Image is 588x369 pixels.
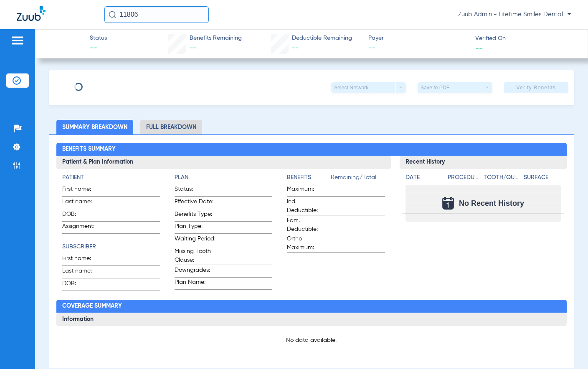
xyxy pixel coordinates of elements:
[175,210,215,221] span: Benefits Type:
[448,173,481,182] h4: Procedure
[56,300,567,313] h2: Coverage Summary
[175,247,215,265] span: Missing Tooth Clause:
[140,120,202,134] li: Full Breakdown
[62,185,103,196] span: First name:
[459,199,524,207] span: No Recent History
[175,222,215,233] span: Plan Type:
[56,120,133,134] li: Summary Breakdown
[175,278,215,289] span: Plan Name:
[62,243,160,251] h4: Subscriber
[17,6,46,21] img: Zuub Logo
[175,266,215,277] span: Downgrades:
[175,173,272,182] h4: Plan
[287,216,328,234] span: Fam. Deductible:
[56,143,567,156] h2: Benefits Summary
[62,336,561,344] p: No data available.
[62,210,103,221] span: DOB:
[175,185,215,196] span: Status:
[484,173,521,182] h4: Tooth/Quad
[287,197,328,215] span: Ind. Deductible:
[475,34,575,43] span: Verified On
[287,235,328,252] span: Ortho Maximum:
[400,156,567,169] h3: Recent History
[406,173,441,182] h4: Date
[175,197,215,209] span: Effective Date:
[484,173,521,185] app-breakdown-title: Tooth/Quad
[524,173,561,185] app-breakdown-title: Surface
[287,173,331,182] h4: Benefits
[287,185,328,196] span: Maximum:
[406,173,441,185] app-breakdown-title: Date
[90,43,107,53] span: --
[475,44,483,53] span: --
[368,43,468,53] span: --
[62,254,103,265] span: First name:
[292,34,352,43] span: Deductible Remaining
[287,173,331,185] app-breakdown-title: Benefits
[190,45,196,51] span: --
[448,173,481,185] app-breakdown-title: Procedure
[62,279,103,291] span: DOB:
[175,235,215,246] span: Waiting Period:
[331,173,385,185] span: Remaining/Total
[62,173,160,182] h4: Patient
[62,267,103,278] span: Last name:
[190,34,242,43] span: Benefits Remaining
[104,6,209,23] input: Search for patients
[62,197,103,209] span: Last name:
[56,313,567,326] h3: Information
[458,10,571,19] span: Zuub Admin - Lifetime Smiles Dental
[368,34,468,43] span: Payer
[62,222,103,233] span: Assignment:
[442,197,454,210] img: Calendar
[11,35,24,45] img: hamburger-icon
[524,173,561,182] h4: Surface
[292,45,299,51] span: --
[109,11,116,18] img: Search Icon
[56,156,391,169] h3: Patient & Plan Information
[90,34,107,43] span: Status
